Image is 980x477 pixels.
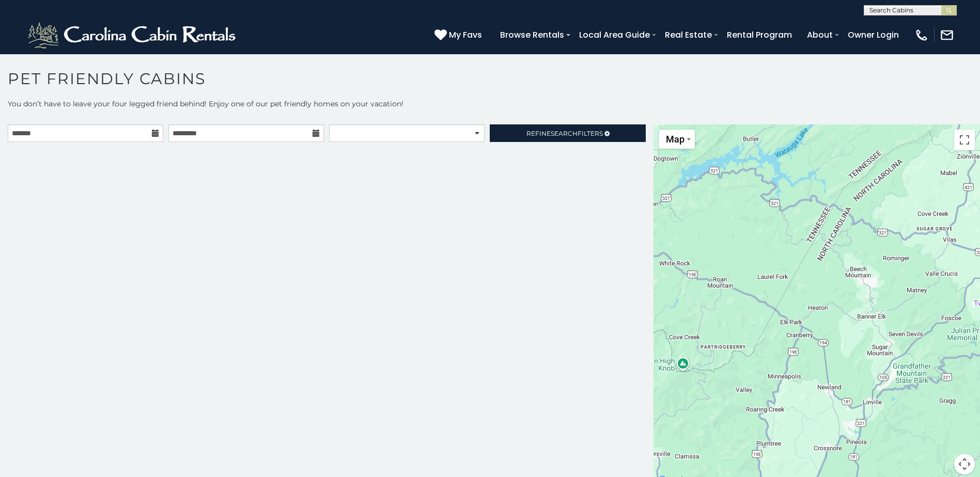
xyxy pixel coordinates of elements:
[802,26,838,44] a: About
[954,130,975,150] button: Toggle fullscreen view
[659,130,695,149] button: Change map style
[449,28,482,41] span: My Favs
[490,124,645,142] a: RefineSearchFilters
[722,26,797,44] a: Rental Program
[954,454,975,474] button: Map camera controls
[574,26,655,44] a: Local Area Guide
[526,130,603,137] span: Refine Filters
[843,26,904,44] a: Owner Login
[495,26,569,44] a: Browse Rentals
[666,134,685,145] span: Map
[940,28,954,42] img: mail-regular-white.png
[434,28,485,42] a: My Favs
[551,130,578,137] span: Search
[914,28,929,42] img: phone-regular-white.png
[660,26,717,44] a: Real Estate
[26,20,240,51] img: White-1-2.png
